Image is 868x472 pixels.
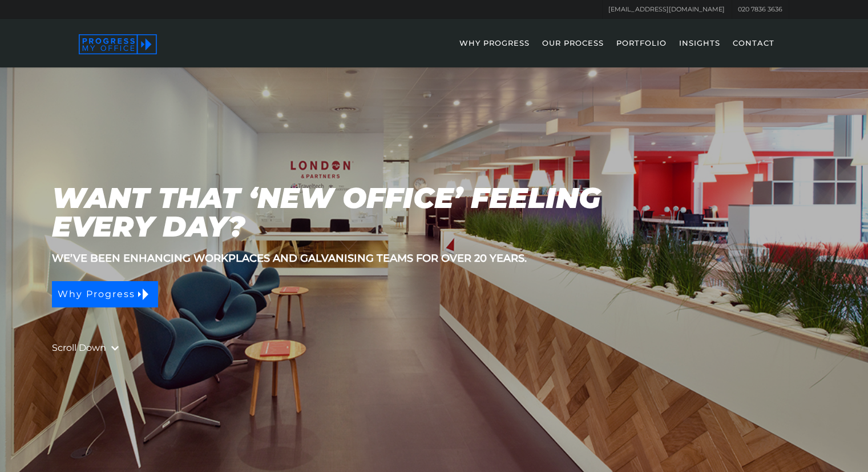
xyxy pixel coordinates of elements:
[611,34,672,67] a: PORTFOLIO
[52,281,158,307] a: Why Progress
[536,34,609,67] a: OUR PROCESS
[673,34,726,67] a: INSIGHTS
[52,253,816,264] h3: We’ve been enhancing workplaces and galvanising teams for over 20 years.
[454,34,535,67] a: WHY PROGRESS
[52,341,106,355] a: Scroll Down
[727,34,780,67] a: CONTACT
[52,184,616,241] h1: Want that ‘new office’ feeling every day?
